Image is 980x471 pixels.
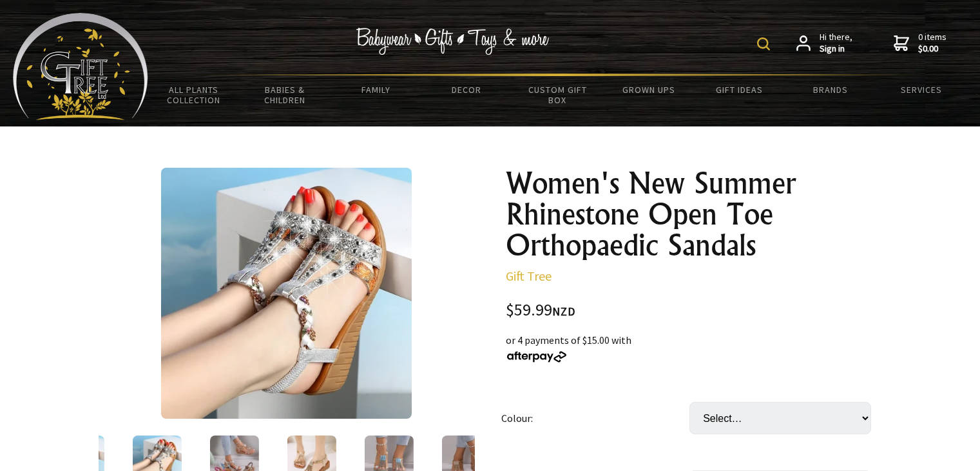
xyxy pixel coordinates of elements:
span: NZD [552,304,575,319]
td: Colour: [501,384,689,452]
img: product search [757,37,770,50]
a: Brands [785,76,876,103]
a: Grown Ups [603,76,694,103]
strong: $0.00 [918,43,946,55]
a: Hi there,Sign in [796,32,852,54]
strong: Sign in [820,43,852,55]
a: Gift Tree [506,268,552,284]
a: Services [876,76,967,103]
img: Babywear - Gifts - Toys & more [356,28,550,55]
a: 0 items$0.00 [894,32,946,54]
img: Babyware - Gifts - Toys and more... [13,13,148,120]
a: Gift Ideas [694,76,785,103]
a: All Plants Collection [148,76,239,114]
img: Afterpay [506,351,568,363]
span: Hi there, [820,32,852,54]
img: Women's New Summer Rhinestone Open Toe Orthopaedic Sandals [161,168,412,419]
a: Custom Gift Box [512,76,603,114]
span: 0 items [918,31,946,54]
a: Family [330,76,421,103]
h1: Women's New Summer Rhinestone Open Toe Orthopaedic Sandals [506,168,882,261]
div: or 4 payments of $15.00 with [506,332,882,363]
a: Babies & Children [239,76,330,114]
div: $59.99 [506,302,882,319]
a: Decor [421,76,512,103]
